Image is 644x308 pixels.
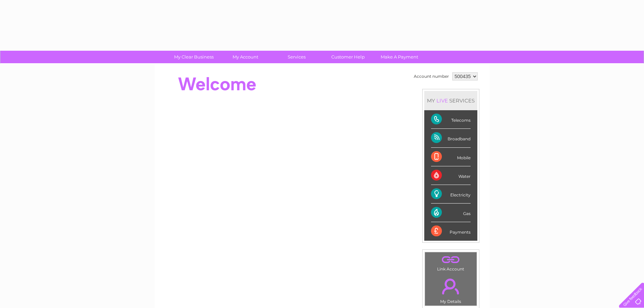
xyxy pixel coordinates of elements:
[431,222,471,240] div: Payments
[217,51,273,63] a: My Account
[424,91,477,110] div: MY SERVICES
[431,110,471,129] div: Telecoms
[427,275,475,298] a: .
[431,166,471,185] div: Water
[427,254,475,266] a: .
[425,273,477,306] td: My Details
[372,51,427,63] a: Make A Payment
[425,252,477,273] td: Link Account
[431,129,471,147] div: Broadband
[431,148,471,166] div: Mobile
[320,51,376,63] a: Customer Help
[412,71,451,82] td: Account number
[435,97,449,104] div: LIVE
[166,51,222,63] a: My Clear Business
[431,204,471,222] div: Gas
[269,51,325,63] a: Services
[431,185,471,204] div: Electricity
